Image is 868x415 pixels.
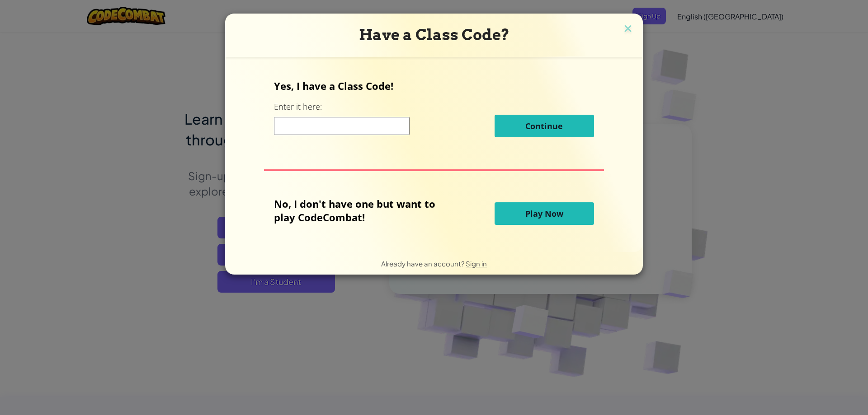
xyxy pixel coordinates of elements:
p: No, I don't have one but want to play CodeCombat! [274,197,449,224]
p: Yes, I have a Class Code! [274,79,594,93]
span: Continue [525,121,563,131]
button: Continue [495,115,594,137]
label: Enter it here: [274,101,322,112]
span: Already have an account? [381,259,466,268]
img: close icon [622,23,634,36]
span: Have a Class Code? [359,26,509,44]
a: Sign in [466,259,487,268]
span: Play Now [525,208,563,219]
button: Play Now [495,202,594,225]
